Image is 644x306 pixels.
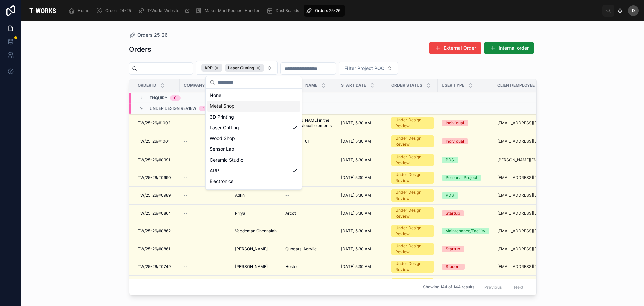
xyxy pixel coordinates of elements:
[391,117,434,129] a: Under Design Review
[207,176,300,187] div: Electronics
[442,264,489,270] a: Student
[341,120,383,126] a: [DATE] 5:30 AM
[395,154,430,166] div: Under Design Review
[341,157,371,163] span: [DATE] 5:30 AM
[395,135,430,147] div: Under Design Review
[201,64,222,72] div: ARP
[391,83,422,88] span: Order Status
[235,246,277,252] a: [PERSON_NAME]
[446,120,464,126] div: Individual
[341,83,366,88] span: Start Date
[395,243,430,255] div: Under Design Review
[147,8,179,13] span: T-Works Website
[235,264,268,269] span: [PERSON_NAME]
[285,157,333,163] a: --
[138,211,176,216] a: TW/25-26/#0864
[184,193,227,198] a: --
[341,175,371,180] span: [DATE] 5:30 AM
[341,193,371,198] span: [DATE] 5:30 AM
[138,211,171,216] span: TW/25-26/#0864
[150,95,167,101] span: Enquiry
[341,246,371,252] span: [DATE] 5:30 AM
[138,175,171,180] span: TW/25-26/#0990
[341,157,383,163] a: [DATE] 5:30 AM
[341,120,371,126] span: [DATE] 5:30 AM
[235,211,277,216] a: Priya
[184,139,227,144] a: --
[497,157,556,163] a: [PERSON_NAME][EMAIL_ADDRESS][DOMAIN_NAME]
[138,175,176,180] a: TW/25-26/#0990
[184,175,188,180] span: --
[138,120,170,126] span: TW/25-26/#1002
[395,189,430,202] div: Under Design Review
[196,61,278,75] button: Select Button
[429,42,481,54] button: External Order
[285,118,333,128] a: [PERSON_NAME] in the dark pickleball elements
[445,228,485,234] div: Maintenance/Facility
[632,8,635,13] span: D
[423,285,474,290] span: Showing 144 of 144 results
[285,264,298,269] span: Hostel
[184,83,218,88] span: Company Name
[285,246,333,252] a: Qubeats-Acrylic
[207,144,300,155] div: Sensor Lab
[184,211,227,216] a: --
[184,139,188,144] span: --
[138,228,176,234] a: TW/25-26/#0862
[27,5,58,16] img: App logo
[391,207,434,219] a: Under Design Review
[497,264,556,269] a: [EMAIL_ADDRESS][DOMAIN_NAME]
[137,32,168,38] span: Orders 25-26
[391,225,434,237] a: Under Design Review
[341,139,383,144] a: [DATE] 5:30 AM
[442,120,489,126] a: Individual
[497,228,556,234] a: [EMAIL_ADDRESS][DOMAIN_NAME]
[446,138,464,144] div: Individual
[497,139,556,144] a: [EMAIL_ADDRESS][DOMAIN_NAME]
[285,175,333,180] a: --
[184,157,188,163] span: --
[184,120,227,126] a: --
[497,211,556,216] a: [EMAIL_ADDRESS][DOMAIN_NAME]
[136,5,193,17] a: T-Works Website
[391,172,434,184] a: Under Design Review
[285,193,289,198] span: --
[174,95,177,101] div: 0
[285,211,296,216] span: Arcot
[138,264,176,269] a: TW/25-26/#0749
[395,207,430,219] div: Under Design Review
[264,5,304,17] a: DashBoards
[276,8,299,13] span: DashBoards
[138,157,176,163] a: TW/25-26/#0991
[207,187,300,198] div: Textile
[285,211,333,216] a: Arcot
[207,112,300,122] div: 3D Printing
[138,139,176,144] a: TW/25-26/#1001
[497,193,556,198] a: [EMAIL_ADDRESS][DOMAIN_NAME]
[341,228,383,234] a: [DATE] 5:30 AM
[442,138,489,144] a: Individual
[207,122,300,133] div: Laser Cutting
[497,175,556,180] a: [EMAIL_ADDRESS][DOMAIN_NAME]
[138,193,176,198] a: TW/25-26/#0989
[446,264,461,270] div: Student
[64,3,602,18] div: scrollable content
[341,193,383,198] a: [DATE] 5:30 AM
[138,120,176,126] a: TW/25-26/#1002
[235,264,277,269] a: [PERSON_NAME]
[391,135,434,147] a: Under Design Review
[203,106,207,111] div: 16
[235,228,277,234] a: Vaddeman Chennaiah
[184,246,188,252] span: --
[184,175,227,180] a: --
[446,192,454,199] div: PDS
[446,175,477,181] div: Personal Project
[446,210,460,216] div: Startup
[184,246,227,252] a: --
[129,32,168,38] a: Orders 25-26
[285,139,333,144] a: AMP PT - 01
[66,5,94,17] a: Home
[184,264,188,269] span: --
[184,120,188,126] span: --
